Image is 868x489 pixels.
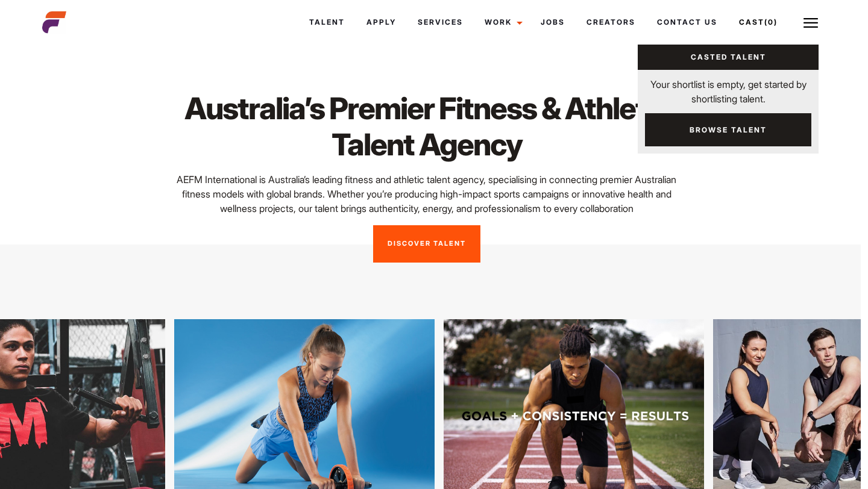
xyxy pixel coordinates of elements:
[804,16,818,30] img: Burger icon
[474,6,530,39] a: Work
[576,6,646,39] a: Creators
[42,10,66,34] img: cropped-aefm-brand-fav-22-square.png
[356,6,407,39] a: Apply
[764,17,778,26] span: (0)
[638,45,819,70] a: Casted Talent
[407,6,474,39] a: Services
[298,6,356,39] a: Talent
[638,70,819,106] p: Your shortlist is empty, get started by shortlisting talent.
[646,6,728,39] a: Contact Us
[728,6,796,39] a: Cast(0)
[373,225,480,263] a: Discover Talent
[168,172,685,216] p: AEFM International is Australia’s leading fitness and athletic talent agency, specialising in con...
[530,6,576,39] a: Jobs
[168,90,685,163] h1: Australia’s Premier Fitness & Athletic Talent Agency
[645,113,811,146] a: Browse Talent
